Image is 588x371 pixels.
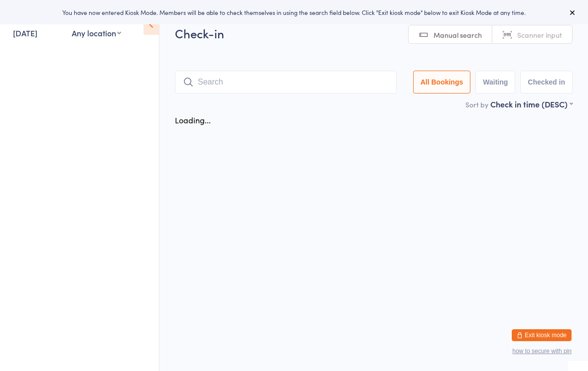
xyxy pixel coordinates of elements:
input: Search [175,71,397,93]
span: Scanner input [517,30,562,40]
button: how to secure with pin [512,348,572,355]
div: Loading... [175,114,211,125]
label: Sort by [465,99,488,109]
div: Check in time (DESC) [490,98,573,109]
span: Manual search [434,30,482,40]
div: You have now entered Kiosk Mode. Members will be able to check themselves in using the search fie... [16,8,572,16]
button: Exit kiosk mode [512,329,572,341]
h2: Check-in [175,25,573,41]
button: Waiting [475,71,515,93]
div: Any location [72,27,121,38]
button: Checked in [520,71,573,93]
button: All Bookings [413,71,471,93]
a: [DATE] [13,27,37,38]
